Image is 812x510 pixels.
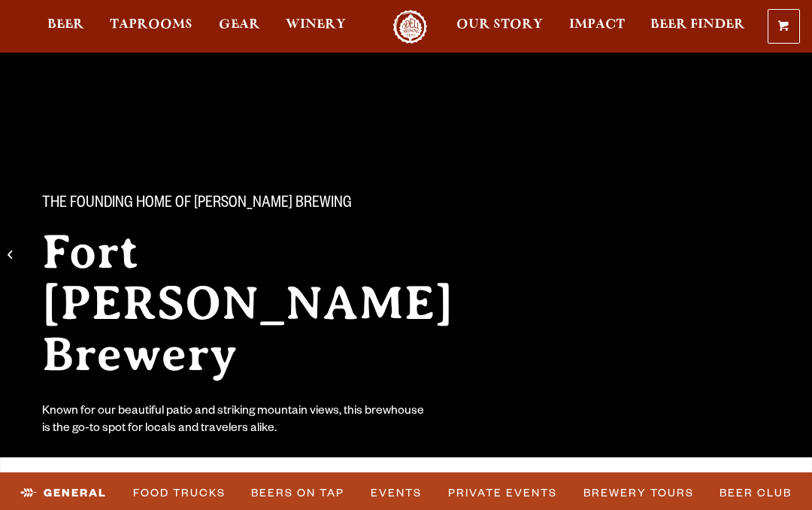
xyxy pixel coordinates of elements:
[209,10,270,44] a: Gear
[219,19,260,31] span: Gear
[456,19,543,31] span: Our Story
[559,10,635,44] a: Impact
[286,19,346,31] span: Winery
[569,19,625,31] span: Impact
[650,19,745,31] span: Beer Finder
[382,10,438,44] a: Odell Home
[276,10,356,44] a: Winery
[100,10,202,44] a: Taprooms
[42,226,511,380] h2: Fort [PERSON_NAME] Brewery
[447,10,553,44] a: Our Story
[38,10,94,44] a: Beer
[641,10,755,44] a: Beer Finder
[110,19,192,31] span: Taprooms
[47,19,84,31] span: Beer
[42,195,352,214] span: The Founding Home of [PERSON_NAME] Brewing
[42,404,427,439] div: Known for our beautiful patio and striking mountain views, this brewhouse is the go-to spot for l...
